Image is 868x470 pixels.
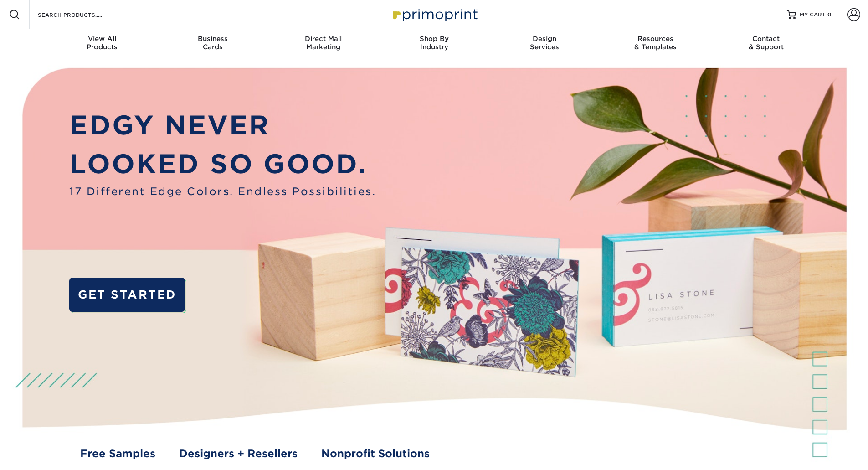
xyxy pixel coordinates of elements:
[80,446,155,461] a: Free Samples
[389,5,480,24] img: Primoprint
[157,35,268,51] div: Cards
[711,29,822,58] a: Contact& Support
[711,35,822,43] span: Contact
[711,35,822,51] div: & Support
[800,11,826,19] span: MY CART
[69,278,185,312] a: GET STARTED
[489,35,600,51] div: Services
[827,11,832,18] span: 0
[268,35,379,51] div: Marketing
[157,29,268,58] a: BusinessCards
[47,35,158,51] div: Products
[37,9,126,20] input: SEARCH PRODUCTS.....
[321,446,430,461] a: Nonprofit Solutions
[157,35,268,43] span: Business
[268,35,379,43] span: Direct Mail
[489,35,600,43] span: Design
[69,106,376,145] p: EDGY NEVER
[69,184,376,199] span: 17 Different Edge Colors. Endless Possibilities.
[489,29,600,58] a: DesignServices
[69,145,376,184] p: LOOKED SO GOOD.
[47,29,158,58] a: View AllProducts
[600,35,711,51] div: & Templates
[47,35,158,43] span: View All
[379,35,489,43] span: Shop By
[268,29,379,58] a: Direct MailMarketing
[379,29,489,58] a: Shop ByIndustry
[600,29,711,58] a: Resources& Templates
[179,446,298,461] a: Designers + Resellers
[379,35,489,51] div: Industry
[600,35,711,43] span: Resources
